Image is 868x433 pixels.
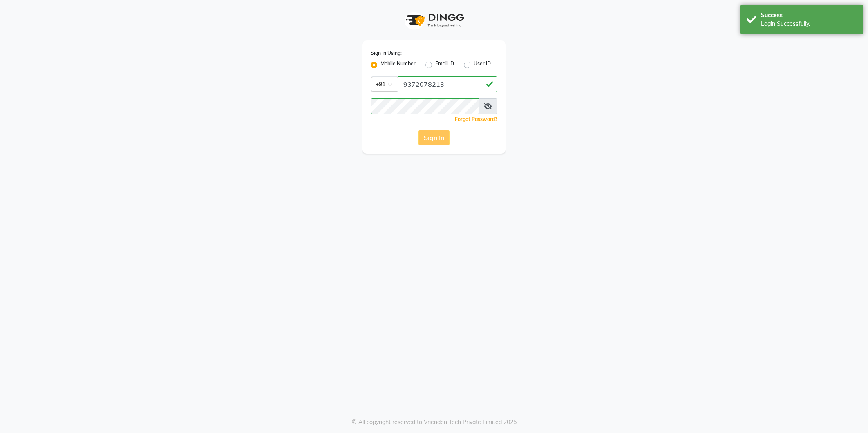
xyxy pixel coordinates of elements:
label: Mobile Number [380,60,416,70]
img: logo1.svg [401,8,467,32]
a: Forgot Password? [455,116,497,122]
div: Success [761,11,857,20]
label: Email ID [435,60,454,70]
label: Sign In Using: [371,49,402,57]
div: Login Successfully. [761,20,857,28]
input: Username [371,98,479,114]
input: Username [398,76,497,92]
label: User ID [474,60,491,70]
